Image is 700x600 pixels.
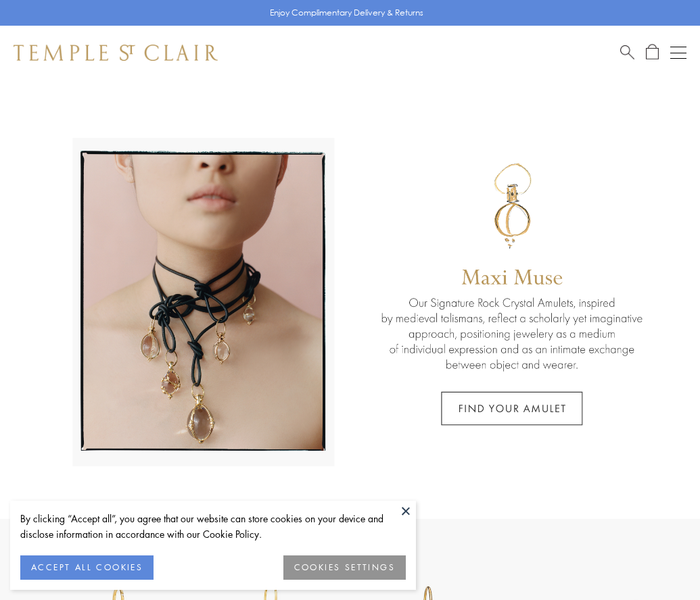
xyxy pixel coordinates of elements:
a: Search [620,44,634,61]
button: Open navigation [670,45,686,61]
button: ACCEPT ALL COOKIES [20,555,154,580]
img: Temple St. Clair [14,45,218,61]
div: By clicking “Accept all”, you agree that our website can store cookies on your device and disclos... [20,511,406,542]
p: Enjoy Complimentary Delivery & Returns [270,6,423,20]
a: Open Shopping Bag [646,44,659,61]
button: COOKIES SETTINGS [283,555,406,580]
